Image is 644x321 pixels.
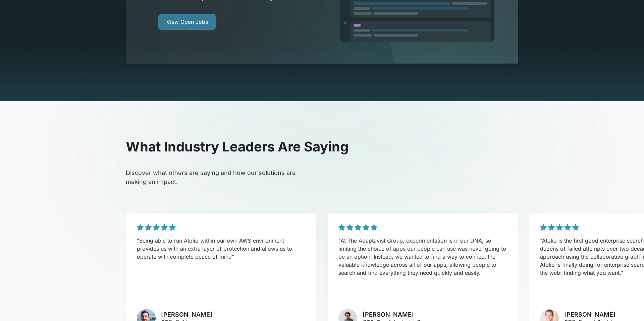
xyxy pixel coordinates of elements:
h2: What Industry Leaders Are Saying [126,139,518,155]
p: "At The Adaptavist Group, experimentation is in our DNA, so limiting the choice of apps our peopl... [338,237,507,277]
h3: [PERSON_NAME] [564,311,615,318]
h3: [PERSON_NAME] [363,311,432,318]
p: "Being able to run Atolio within our own AWS environment provides us with an extra layer of prote... [137,237,306,261]
a: View Open Jobs [158,14,216,30]
p: Discover what others are saying and how our solutions are making an impact. [126,168,305,186]
h3: [PERSON_NAME] [161,311,212,318]
iframe: Chat Widget [610,289,644,321]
